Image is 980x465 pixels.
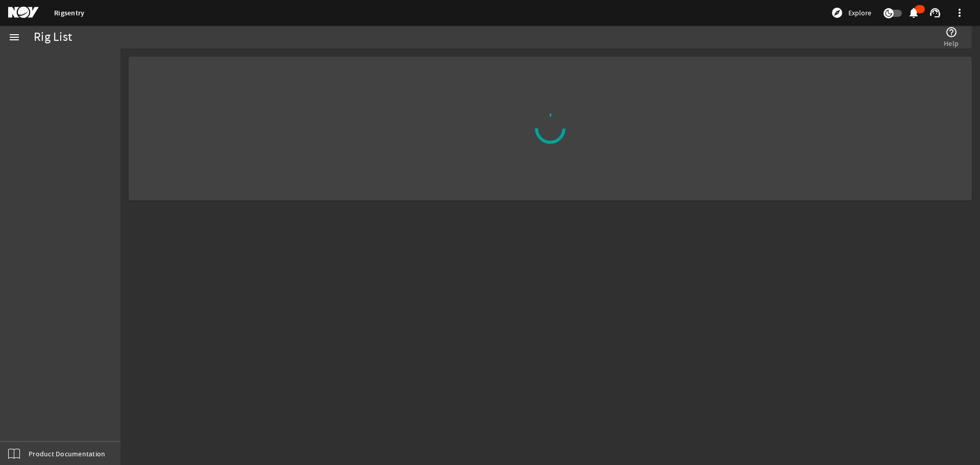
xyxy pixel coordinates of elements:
div: Rig List [34,32,72,42]
mat-icon: explore [831,7,843,19]
mat-icon: help_outline [945,26,958,38]
span: Help [944,38,959,48]
span: Explore [848,8,871,18]
button: Explore [827,5,875,21]
mat-icon: notifications [908,7,920,19]
button: more_vert [947,1,972,25]
span: Product Documentation [29,449,105,459]
a: Rigsentry [54,8,84,18]
mat-icon: menu [8,31,20,43]
mat-icon: support_agent [929,7,941,19]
